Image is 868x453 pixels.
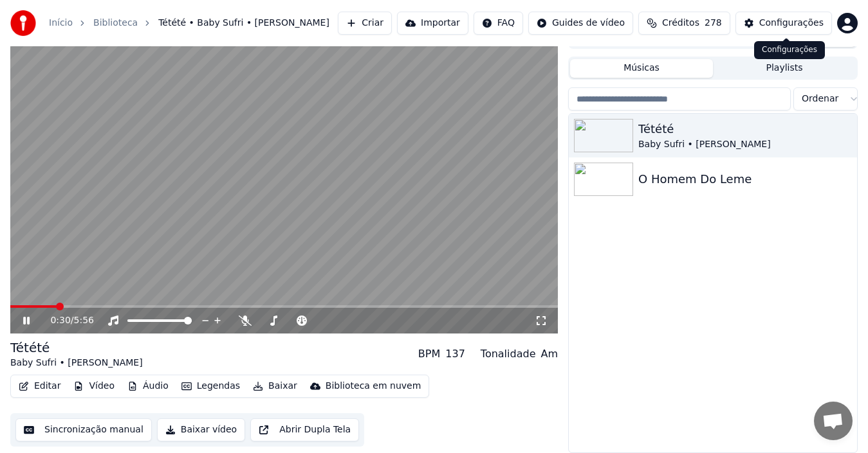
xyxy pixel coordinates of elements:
button: Baixar vídeo [157,418,245,441]
div: Tétété [10,339,143,357]
div: O Homem Do Leme [638,170,852,188]
div: Tétété [638,120,852,138]
button: Músicas [570,59,713,78]
div: Tonalidade [481,346,536,362]
img: youka [10,10,36,36]
span: 5:56 [74,314,94,327]
button: Playlists [713,59,856,78]
button: FAQ [474,12,523,35]
button: Legendas [176,377,245,395]
div: 137 [445,346,465,362]
button: Créditos278 [638,12,730,35]
div: Am [540,346,558,362]
button: Guides de vídeo [528,12,633,35]
a: Início [49,17,73,30]
a: Biblioteca [93,17,138,30]
div: / [50,314,81,327]
span: Tétété • Baby Sufri • [PERSON_NAME] [158,17,329,30]
button: Baixar [248,377,302,395]
div: Biblioteca em nuvem [326,380,421,393]
span: 278 [705,17,722,30]
button: Abrir Dupla Tela [250,418,359,441]
span: 0:30 [50,314,70,327]
span: Ordenar [802,93,838,105]
div: Baby Sufri • [PERSON_NAME] [10,357,143,369]
button: Importar [397,12,468,35]
div: Configurações [759,17,824,30]
button: Editar [14,377,66,395]
span: Créditos [662,17,699,30]
div: BPM [418,346,440,362]
button: Áudio [122,377,174,395]
button: Criar [338,12,392,35]
nav: breadcrumb [49,17,329,30]
a: Conversa aberta [814,402,853,440]
div: Baby Sufri • [PERSON_NAME] [638,138,852,151]
button: Configurações [735,12,832,35]
div: Configurações [754,41,825,59]
button: Sincronização manual [15,418,152,441]
button: Vídeo [68,377,120,395]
